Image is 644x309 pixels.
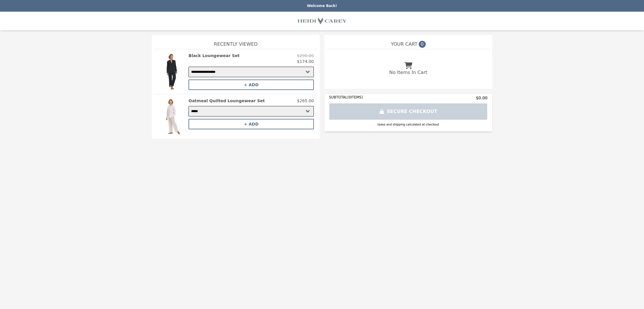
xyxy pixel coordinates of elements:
[419,41,426,48] span: 0
[154,35,317,49] h1: Recently Viewed
[329,122,488,127] div: taxes and shipping calculated at checkout
[347,95,363,99] span: ( 0 ITEMS)
[189,98,265,104] h2: Oatmeal Quilted Loungewear Set
[297,98,314,104] p: $265.00
[297,59,314,64] p: $174.00
[297,53,314,59] p: $290.00
[189,67,314,77] select: Select a product variant
[389,69,427,76] p: No Items In Cart
[476,95,488,101] span: $0.00
[158,53,186,91] img: Black Loungewear Set
[298,15,346,27] img: Brand Logo
[189,53,240,59] h2: Black Loungewear Set
[189,80,314,90] button: + ADD
[158,98,186,135] img: Oatmeal Quilted Loungewear Set
[3,3,641,8] p: Welcome Back!
[189,106,314,116] select: Select a product variant
[391,41,417,48] span: YOUR CART
[329,95,347,99] span: SUBTOTAL
[189,119,314,129] button: + ADD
